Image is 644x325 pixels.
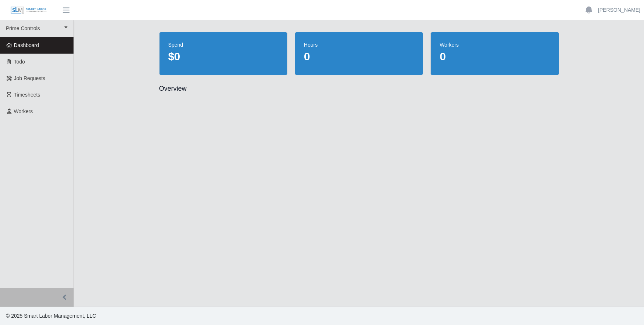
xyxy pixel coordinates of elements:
[598,6,640,14] a: [PERSON_NAME]
[304,50,414,63] dd: 0
[10,6,47,14] img: SLM Logo
[168,41,278,48] dt: spend
[168,50,278,63] dd: $0
[14,92,40,98] span: Timesheets
[14,42,39,48] span: Dashboard
[14,75,46,81] span: Job Requests
[440,50,550,63] dd: 0
[304,41,414,48] dt: hours
[159,84,559,93] h2: Overview
[14,59,25,65] span: Todo
[14,108,33,114] span: Workers
[440,41,550,48] dt: workers
[6,313,96,319] span: © 2025 Smart Labor Management, LLC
